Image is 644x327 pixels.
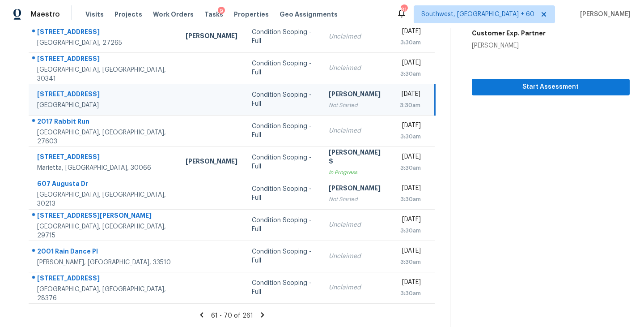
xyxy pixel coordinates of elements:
div: [PERSON_NAME] [472,41,546,50]
div: [DATE] [400,184,421,195]
div: [STREET_ADDRESS] [37,27,171,39]
h5: Customer Exp. Partner [472,29,546,38]
div: In Progress [329,168,386,177]
span: Visits [85,10,104,19]
div: 2001 Rain Dance Pl [37,247,171,258]
div: [GEOGRAPHIC_DATA], [GEOGRAPHIC_DATA], 27603 [37,128,171,146]
div: Condition Scoping - Full [252,185,314,202]
div: [GEOGRAPHIC_DATA], [GEOGRAPHIC_DATA], 30213 [37,190,171,208]
div: [PERSON_NAME] [329,184,386,195]
div: Marietta, [GEOGRAPHIC_DATA], 30066 [37,163,171,172]
div: 3:30am [400,132,421,141]
div: [STREET_ADDRESS][PERSON_NAME] [37,211,171,222]
div: 3:30am [400,163,421,172]
div: [GEOGRAPHIC_DATA], [GEOGRAPHIC_DATA], 28376 [37,285,171,303]
div: 3:30am [400,226,421,235]
div: Unclaimed [329,126,386,135]
div: Not Started [329,101,386,110]
div: [DATE] [400,27,421,38]
span: Maestro [30,10,60,19]
span: Tasks [204,11,223,17]
div: Condition Scoping - Full [252,90,314,108]
div: 3:30am [400,195,421,204]
div: 2017 Rabbit Run [37,117,171,128]
div: [GEOGRAPHIC_DATA], [GEOGRAPHIC_DATA], 30341 [37,65,171,83]
span: Start Assessment [479,82,623,93]
span: [PERSON_NAME] [576,10,631,19]
div: 607 Augusta Dr [37,179,171,190]
div: Condition Scoping - Full [252,279,314,297]
div: [STREET_ADDRESS] [37,54,171,65]
div: [DATE] [400,90,420,101]
span: Projects [114,10,142,19]
div: [PERSON_NAME], [GEOGRAPHIC_DATA], 33510 [37,258,171,267]
div: [DATE] [400,215,421,226]
span: Properties [234,10,269,19]
div: 9 [218,7,225,16]
span: Southwest, [GEOGRAPHIC_DATA] + 60 [421,10,534,19]
div: [STREET_ADDRESS] [37,274,171,285]
div: Condition Scoping - Full [252,122,314,140]
div: 3:30am [400,38,421,47]
div: [PERSON_NAME] [186,157,237,168]
span: 61 - 70 of 261 [211,313,253,319]
button: Start Assessment [472,79,630,95]
div: [DATE] [400,152,421,163]
div: 3:30am [400,289,421,298]
div: Condition Scoping - Full [252,153,314,171]
div: 3:30am [400,101,420,110]
div: 3:30am [400,258,421,267]
div: [DATE] [400,246,421,258]
div: 3:30am [400,69,421,78]
div: Unclaimed [329,32,386,41]
div: [STREET_ADDRESS] [37,152,171,163]
div: [PERSON_NAME] [186,31,237,43]
div: Condition Scoping - Full [252,28,314,46]
div: Unclaimed [329,64,386,73]
div: [DATE] [400,121,421,132]
div: Unclaimed [329,220,386,229]
div: [PERSON_NAME] [329,90,386,101]
div: Unclaimed [329,283,386,292]
div: [GEOGRAPHIC_DATA], [GEOGRAPHIC_DATA], 29715 [37,222,171,240]
span: Geo Assignments [280,10,338,19]
div: [DATE] [400,58,421,69]
div: [GEOGRAPHIC_DATA] [37,101,171,110]
div: Condition Scoping - Full [252,59,314,77]
div: Condition Scoping - Full [252,216,314,234]
div: Condition Scoping - Full [252,247,314,265]
div: Unclaimed [329,252,386,261]
div: [STREET_ADDRESS] [37,90,171,101]
div: 814 [401,5,407,14]
div: Not Started [329,195,386,204]
span: Work Orders [153,10,194,19]
div: [GEOGRAPHIC_DATA], 27265 [37,39,171,47]
div: [PERSON_NAME] S [329,148,386,168]
div: [DATE] [400,278,421,289]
